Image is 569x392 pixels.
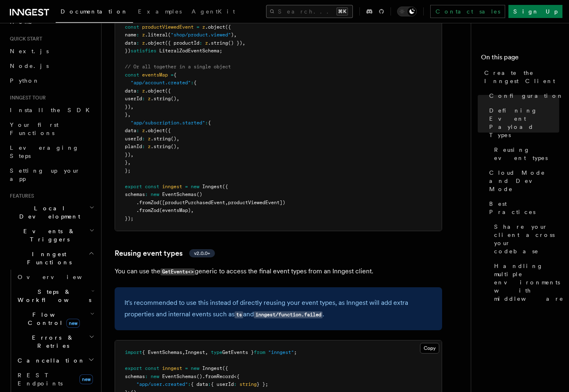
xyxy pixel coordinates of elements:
span: , [128,112,131,117]
span: .string [151,136,171,142]
a: Documentation [56,2,133,23]
button: Errors & Retries [14,330,96,353]
a: Examples [133,2,187,22]
span: z [148,136,151,142]
span: Cloud Mode and Dev Mode [489,169,559,193]
span: z [142,40,145,46]
span: Inngest [202,365,222,371]
span: GetEvents } [222,349,254,355]
span: LiteralZodEventSchema [159,48,219,54]
a: Setting up your app [7,163,96,186]
span: schemas [125,191,145,197]
span: ({ [222,365,228,371]
span: "shop/product.viewed" [171,32,231,38]
span: } [125,160,128,165]
span: z [142,32,145,38]
span: Errors & Retries [14,333,89,350]
span: Handling multiple environments with middleware [494,262,564,303]
a: Reusing event typesv2.0.0+ [115,248,215,259]
span: z [142,88,145,94]
a: Node.js [7,59,96,73]
span: Features [7,193,34,199]
span: }) [125,104,131,110]
span: : [142,136,145,142]
a: AgentKit [187,2,240,22]
a: Share your client across your codebase [491,219,559,259]
button: Copy [420,343,439,354]
span: : [136,128,139,133]
span: () [196,191,202,197]
span: .string [151,144,171,149]
span: (eventsMap) [159,207,191,213]
span: , [225,200,228,205]
a: Reusing event types [491,142,559,165]
span: .fromZod [136,207,159,213]
span: from [254,349,265,355]
a: Configuration [486,88,559,103]
span: { [208,120,211,126]
a: Overview [14,270,96,284]
a: Cloud Mode and Dev Mode [486,165,559,196]
span: ; [219,48,222,54]
span: eventsMap [142,72,168,78]
button: Local Development [7,201,96,224]
span: .object [145,40,165,46]
span: Quick start [7,36,42,42]
span: Leveraging Steps [10,144,79,159]
span: Documentation [61,8,128,15]
span: productViewedEvent [142,24,194,30]
span: : [142,144,145,149]
span: string [239,381,257,387]
span: : [191,80,194,86]
span: ({ productId [165,40,199,46]
span: data [125,40,136,46]
span: ; [294,349,297,355]
span: = [171,72,174,78]
button: Search...⌘K [266,5,353,18]
span: }) [125,152,131,158]
span: () [196,374,202,379]
span: Setting up your app [10,167,80,182]
span: = [196,24,199,30]
button: Steps & Workflows [14,284,96,307]
span: Cancellation [14,356,85,365]
span: () }) [228,40,242,46]
span: : [145,374,148,379]
span: "app/account.created" [131,80,191,86]
span: }) [125,48,131,54]
span: ) [231,32,234,38]
span: Node.js [10,63,49,69]
span: ([productPurchasedEvent [159,200,225,205]
code: inngest/function.failed [254,311,323,318]
span: : [188,381,191,387]
span: // Or all together in a single object [125,64,231,70]
span: () [171,96,176,101]
span: , [182,349,185,355]
span: ( [168,32,171,38]
span: .string [208,40,228,46]
span: z [148,96,151,101]
span: AgentKit [192,8,235,15]
span: Configuration [489,92,564,100]
span: Overview [18,274,102,280]
span: () [171,136,176,142]
span: Next.js [10,48,49,54]
span: const [125,24,139,30]
span: v2.0.0+ [194,250,210,257]
a: Install the SDK [7,103,96,117]
a: Best Practices [486,196,559,219]
span: ({ [225,24,231,30]
a: Create the Inngest Client [481,65,559,88]
button: Cancellation [14,353,96,368]
span: , [234,32,237,38]
span: import [125,349,142,355]
span: Examples [138,8,182,15]
span: productViewedEvent]) [228,200,285,205]
span: Best Practices [489,200,559,216]
span: Your first Functions [10,122,59,136]
span: z [148,144,151,149]
span: : [234,381,237,387]
span: Steps & Workflows [14,288,91,304]
span: data [125,128,136,133]
span: , [131,152,133,158]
